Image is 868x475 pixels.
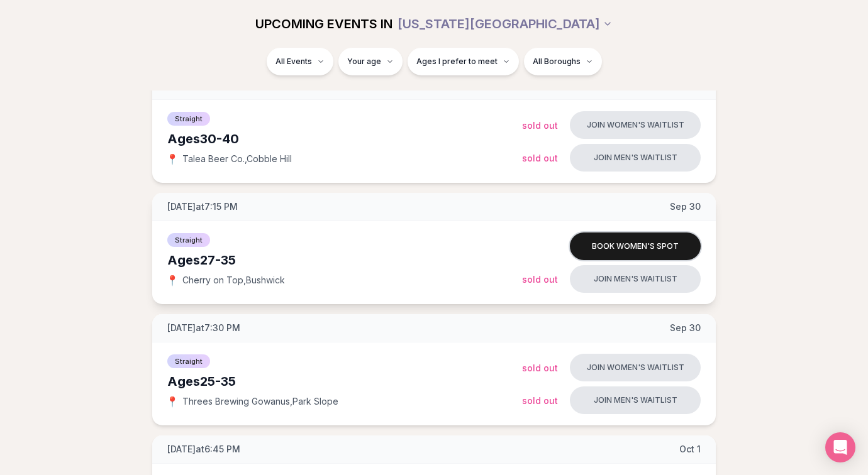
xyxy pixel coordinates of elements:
[825,432,855,462] div: Open Intercom Messenger
[570,232,701,260] button: Book women's spot
[522,395,558,406] span: Sold Out
[167,275,177,285] span: 📍
[524,48,602,75] button: All Boroughs
[522,274,558,285] span: Sold Out
[533,57,581,67] span: All Boroughs
[167,373,522,390] div: Ages 25-35
[570,386,701,414] button: Join men's waitlist
[408,48,519,75] button: Ages I prefer to meet
[347,57,381,67] span: Your age
[167,130,522,148] div: Ages 30-40
[167,112,210,126] span: Straight
[670,322,701,334] span: Sep 30
[522,153,558,163] span: Sold Out
[167,322,240,334] span: [DATE] at 7:30 PM
[670,200,701,213] span: Sep 30
[275,57,312,67] span: All Events
[167,154,177,164] span: 📍
[679,443,701,456] span: Oct 1
[167,443,240,456] span: [DATE] at 6:45 PM
[182,153,292,165] span: Talea Beer Co. , Cobble Hill
[570,111,701,139] button: Join women's waitlist
[522,363,558,373] span: Sold Out
[167,354,210,368] span: Straight
[167,233,210,247] span: Straight
[267,48,333,75] button: All Events
[167,396,177,407] span: 📍
[570,144,701,172] button: Join men's waitlist
[570,265,701,293] button: Join men's waitlist
[416,57,498,67] span: Ages I prefer to meet
[167,200,238,213] span: [DATE] at 7:15 PM
[182,274,285,287] span: Cherry on Top , Bushwick
[255,15,392,33] span: UPCOMING EVENTS IN
[182,395,338,408] span: Threes Brewing Gowanus , Park Slope
[522,120,558,131] span: Sold Out
[570,354,701,381] button: Join women's waitlist
[167,251,522,269] div: Ages 27-35
[338,48,403,75] button: Your age
[398,10,613,38] button: [US_STATE][GEOGRAPHIC_DATA]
